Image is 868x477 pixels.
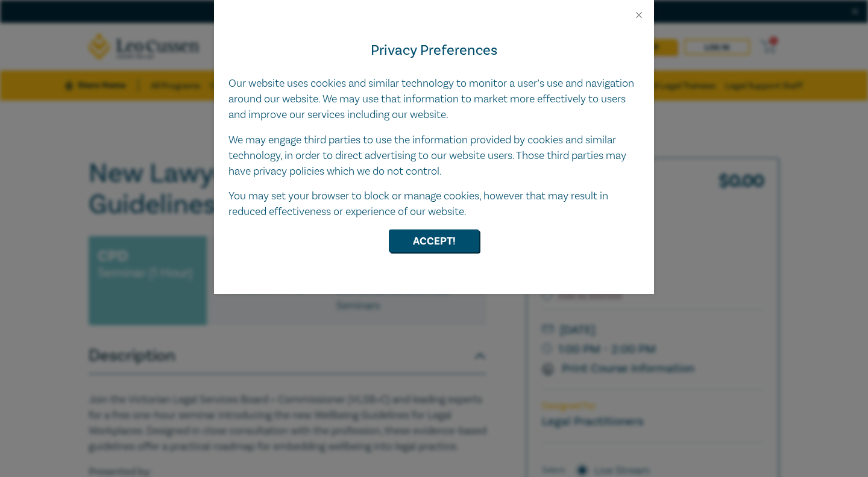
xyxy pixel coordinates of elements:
[228,40,640,61] h4: Privacy Preferences
[228,132,640,179] p: We may engage third parties to use the information provided by cookies and similar technology, in...
[228,76,640,123] p: Our website uses cookies and similar technology to monitor a user’s use and navigation around our...
[228,189,640,220] p: You may set your browser to block or manage cookies, however that may result in reduced effective...
[389,229,479,252] button: Accept!
[634,10,644,20] button: Close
